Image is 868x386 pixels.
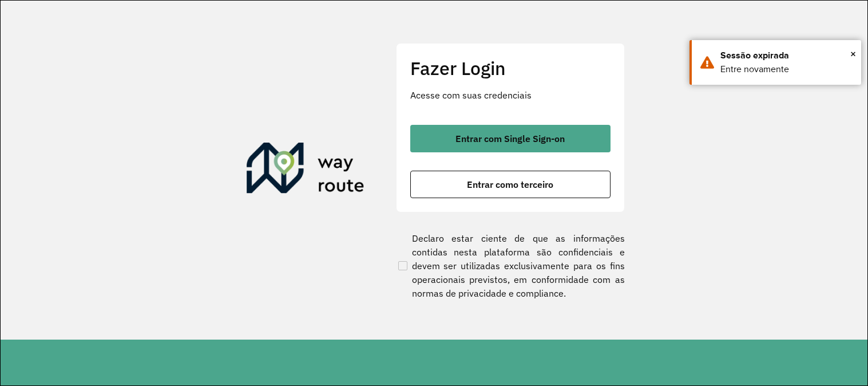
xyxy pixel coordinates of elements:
div: Sessão expirada [720,49,853,62]
span: Entrar como terceiro [467,180,553,189]
img: Roteirizador AmbevTech [247,143,364,198]
span: × [850,45,856,62]
button: Close [850,45,856,62]
span: Entrar com Single Sign-on [455,134,565,143]
h2: Fazer Login [410,57,611,79]
button: button [410,171,611,198]
p: Acesse com suas credenciais [410,88,611,102]
div: Entre novamente [720,62,853,76]
button: button [410,125,611,152]
label: Declaro estar ciente de que as informações contidas nesta plataforma são confidenciais e devem se... [396,231,625,300]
